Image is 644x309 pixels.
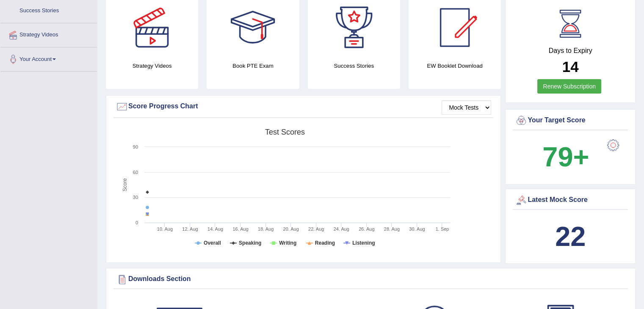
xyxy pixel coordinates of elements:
tspan: Test scores [265,128,305,136]
a: Renew Subscription [537,79,601,94]
b: 79+ [542,141,589,172]
tspan: 28. Aug [384,226,400,232]
tspan: 20. Aug [283,226,299,232]
tspan: Score [122,178,128,192]
tspan: 22. Aug [308,226,324,232]
tspan: 26. Aug [359,226,374,232]
text: 60 [133,170,138,175]
h4: Book PTE Exam [207,61,299,70]
text: 90 [133,144,138,149]
tspan: Reading [315,240,335,246]
h4: Strategy Videos [106,61,198,70]
h4: Days to Expiry [515,47,626,55]
tspan: 30. Aug [409,226,425,232]
div: Latest Mock Score [515,194,626,207]
tspan: 18. Aug [258,226,274,232]
h4: EW Booklet Download [409,61,501,70]
tspan: 12. Aug [182,226,198,232]
tspan: 10. Aug [157,226,173,232]
b: 14 [562,58,579,75]
a: Your Account [0,47,97,69]
tspan: 24. Aug [334,226,349,232]
a: Strategy Videos [0,23,97,44]
tspan: Writing [279,240,296,246]
text: 30 [133,195,138,200]
div: Downloads Section [116,273,626,286]
div: Score Progress Chart [116,100,491,113]
tspan: Overall [204,240,221,246]
tspan: Listening [352,240,375,246]
tspan: 14. Aug [207,226,223,232]
tspan: Speaking [239,240,261,246]
h4: Success Stories [308,61,400,70]
tspan: 1. Sep [436,226,449,232]
tspan: 16. Aug [232,226,248,232]
b: 22 [555,221,586,252]
text: 0 [135,220,138,225]
div: Your Target Score [515,114,626,127]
